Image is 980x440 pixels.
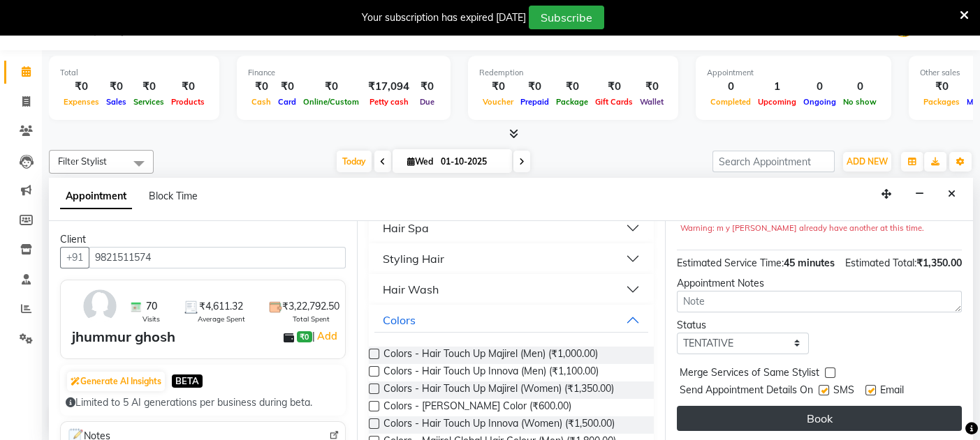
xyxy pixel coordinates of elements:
span: Merge Services of Same Stylist [680,365,819,383]
button: +91 [60,247,89,268]
button: Book [677,406,962,431]
span: ADD NEW [847,156,888,167]
div: ₹0 [479,79,517,95]
span: Due [416,97,438,107]
span: Package [553,97,592,107]
input: Search Appointment [712,151,835,172]
small: Warning: m y [PERSON_NAME] already have another at this time. [680,223,924,233]
span: Products [168,97,208,107]
button: ADD NEW [843,152,891,172]
div: Finance [248,67,439,79]
div: Total [60,67,208,79]
span: ₹4,611.32 [199,299,243,314]
span: Average Spent [198,314,245,324]
span: | [312,328,339,344]
div: Colors [383,312,416,328]
span: Sales [103,97,130,107]
span: Colors - [PERSON_NAME] Color (₹600.00) [383,399,571,416]
span: Visits [142,314,160,324]
span: SMS [833,383,854,400]
img: avatar [80,286,120,326]
div: 0 [707,79,754,95]
span: ₹1,350.00 [916,257,962,269]
span: Prepaid [517,97,553,107]
span: Wed [404,156,437,167]
div: ₹0 [60,79,103,95]
span: Email [880,383,904,400]
span: Gift Cards [592,97,636,107]
span: Services [130,97,168,107]
span: Block Time [149,190,198,202]
div: ₹0 [103,79,130,95]
input: Search by Name/Mobile/Email/Code [89,247,346,268]
span: 45 minutes [784,257,835,269]
div: Appointment Notes [677,276,962,291]
span: Card [275,97,300,107]
div: ₹0 [248,79,275,95]
span: Appointment [60,184,132,209]
span: Estimated Service Time: [677,257,784,269]
input: 2025-10-01 [437,151,506,172]
span: Send Appointment Details On [680,383,813,400]
div: ₹0 [275,79,300,95]
span: Packages [920,97,963,107]
button: Generate AI Insights [67,372,165,391]
span: Online/Custom [300,97,363,107]
div: Limited to 5 AI generations per business during beta. [66,395,340,410]
span: Colors - Hair Touch Up Majirel (Men) (₹1,000.00) [383,347,598,364]
span: Colors - Hair Touch Up Innova (Women) (₹1,500.00) [383,416,615,434]
span: BETA [172,374,203,388]
span: ₹3,22,792.50 [282,299,339,314]
button: Styling Hair [374,246,648,271]
div: ₹17,094 [363,79,415,95]
div: Hair Wash [383,281,439,298]
div: Appointment [707,67,880,79]
div: ₹0 [920,79,963,95]
span: Filter Stylist [58,155,107,167]
span: No show [840,97,880,107]
div: jhummur ghosh [72,326,175,347]
div: ₹0 [168,79,208,95]
button: Hair Wash [374,277,648,302]
div: ₹0 [553,79,592,95]
div: ₹0 [592,79,636,95]
span: Estimated Total: [845,257,916,269]
div: ₹0 [415,79,439,95]
span: Upcoming [754,97,800,107]
button: Colors [374,308,648,333]
button: Close [942,183,962,205]
div: 1 [754,79,800,95]
span: Today [337,151,372,172]
span: Colors - Hair Touch Up Innova (Men) (₹1,100.00) [383,364,599,381]
span: Cash [248,97,275,107]
button: Hair Spa [374,215,648,241]
span: ₹0 [297,331,312,342]
span: Completed [707,97,754,107]
button: Subscribe [529,6,604,29]
div: ₹0 [130,79,168,95]
div: ₹0 [300,79,363,95]
span: 70 [146,299,157,314]
span: Petty cash [366,97,412,107]
div: Hair Spa [383,220,429,236]
div: ₹0 [636,79,667,95]
div: Styling Hair [383,250,444,267]
span: Ongoing [800,97,840,107]
div: Status [677,318,809,333]
span: Expenses [60,97,103,107]
a: Add [315,328,339,344]
div: Your subscription has expired [DATE] [362,10,526,25]
span: Total Spent [293,314,330,324]
span: Colors - Hair Touch Up Majirel (Women) (₹1,350.00) [383,381,614,399]
span: Voucher [479,97,517,107]
div: Redemption [479,67,667,79]
div: ₹0 [517,79,553,95]
span: Wallet [636,97,667,107]
div: 0 [800,79,840,95]
div: Client [60,232,346,247]
div: 0 [840,79,880,95]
